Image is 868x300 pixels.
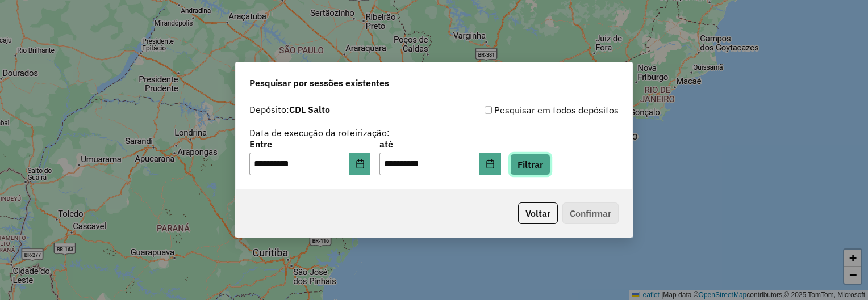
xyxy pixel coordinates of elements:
[249,137,370,151] label: Entre
[289,104,330,115] strong: CDL Salto
[434,103,619,117] div: Pesquisar em todos depósitos
[249,103,330,116] label: Depósito:
[379,137,500,151] label: até
[518,202,558,224] button: Voltar
[249,76,389,90] span: Pesquisar por sessões existentes
[510,154,550,175] button: Filtrar
[349,153,371,175] button: Choose Date
[249,126,390,140] label: Data de execução da roteirização:
[479,153,501,175] button: Choose Date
